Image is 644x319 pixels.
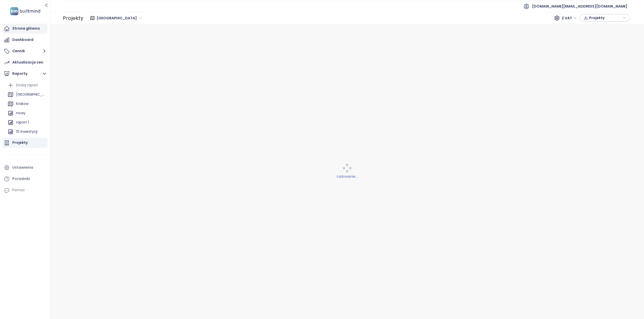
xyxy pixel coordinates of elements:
[3,24,48,34] a: Strona główna
[12,37,33,43] div: Dashboard
[6,100,46,108] div: Krakow
[3,138,48,148] a: Projekty
[9,6,42,16] img: logo
[6,118,46,126] div: raport 1
[3,185,48,195] div: Pomoc
[12,164,33,171] div: Ustawienia
[6,81,46,89] div: Dodaj raport
[3,35,48,45] a: Dashboard
[16,91,45,98] div: [GEOGRAPHIC_DATA]
[16,101,28,107] div: Krakow
[12,187,25,193] div: Pomoc
[16,129,37,135] div: 10 inwestycji
[3,57,48,68] a: Aktualizacja cen
[6,109,46,117] div: nowy
[3,174,48,184] a: Poradniki
[3,69,48,79] button: Raporty
[6,91,46,99] div: [GEOGRAPHIC_DATA]
[16,110,25,116] div: nowy
[16,82,38,88] div: Dodaj raport
[532,0,627,12] span: [DOMAIN_NAME][EMAIL_ADDRESS][DOMAIN_NAME]
[54,174,641,179] div: Ładowanie...
[6,128,46,136] div: 10 inwestycji
[63,13,83,23] div: Projekty
[16,119,29,125] div: raport 1
[589,14,622,22] span: Projekty
[97,14,141,22] span: Warszawa
[12,140,28,146] div: Projekty
[3,163,48,173] a: Ustawienia
[12,59,43,66] div: Aktualizacja cen
[12,25,40,32] div: Strona główna
[562,14,577,22] span: Z VAT
[3,46,48,56] button: Cennik
[582,14,627,22] div: button
[12,176,30,182] div: Poradniki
